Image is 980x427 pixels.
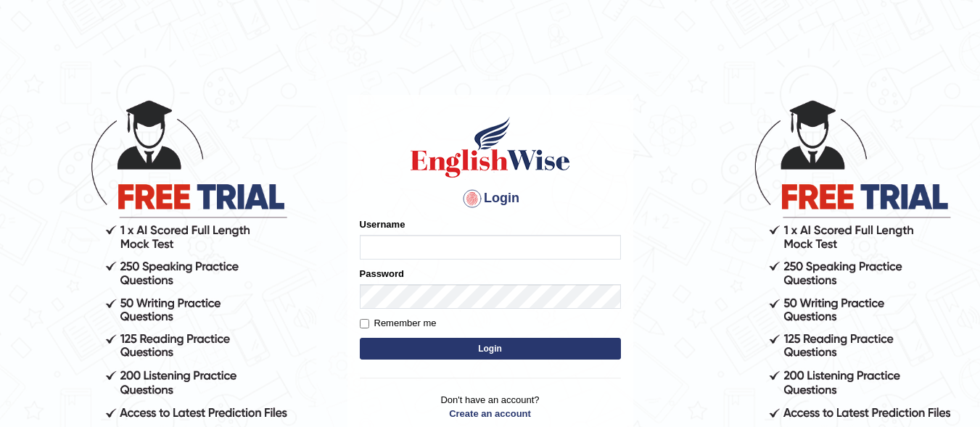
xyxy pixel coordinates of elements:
[360,316,437,331] label: Remember me
[360,187,621,210] h4: Login
[360,319,369,328] input: Remember me
[360,407,621,420] a: Create an account
[408,115,573,180] img: Logo of English Wise sign in for intelligent practice with AI
[360,338,621,360] button: Login
[360,217,405,231] label: Username
[360,267,404,281] label: Password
